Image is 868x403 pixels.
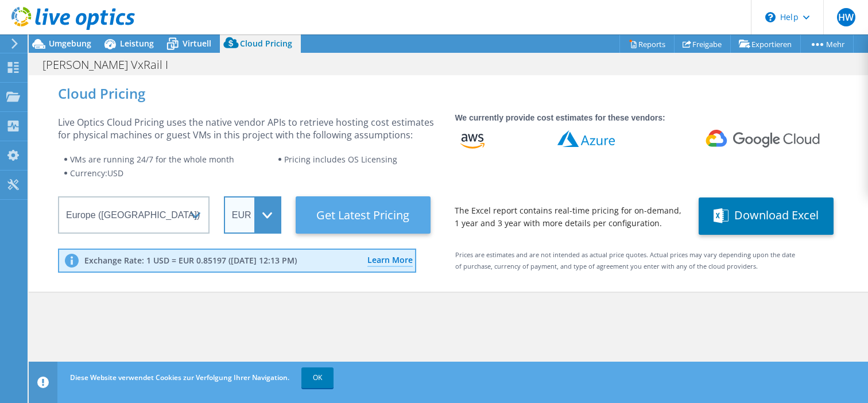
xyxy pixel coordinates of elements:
button: Download Excel [699,197,834,235]
span: Umgebung [49,38,91,49]
h1: [PERSON_NAME] VxRail I [37,59,186,71]
div: Cloud Pricing [58,87,839,100]
span: VMs are running 24/7 for the whole month [70,154,234,165]
button: Get Latest Pricing [296,196,431,234]
div: Prices are estimates and are not intended as actual price quotes. Actual prices may vary dependin... [436,249,800,280]
p: Exchange Rate: 1 USD = EUR 0.85197 ([DATE] 12:13 PM) [84,255,297,266]
a: Learn More [367,254,413,267]
a: Reports [619,35,675,53]
div: The Excel report contains real-time pricing for on-demand, 1 year and 3 year with more details pe... [455,204,684,230]
a: Mehr [800,35,854,53]
span: Virtuell [183,38,211,49]
a: OK [301,367,334,388]
span: Cloud Pricing [240,38,292,49]
span: Currency: USD [70,168,123,179]
span: Leistung [120,38,154,49]
span: Diese Website verwendet Cookies zur Verfolgung Ihrer Navigation. [70,373,289,382]
strong: We currently provide cost estimates for these vendors: [455,113,665,122]
div: Live Optics Cloud Pricing uses the native vendor APIs to retrieve hosting cost estimates for phys... [58,116,440,141]
a: Freigabe [674,35,731,53]
span: HW [837,8,855,26]
svg: \n [765,12,776,22]
a: Exportieren [730,35,801,53]
span: Pricing includes OS Licensing [284,154,397,165]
